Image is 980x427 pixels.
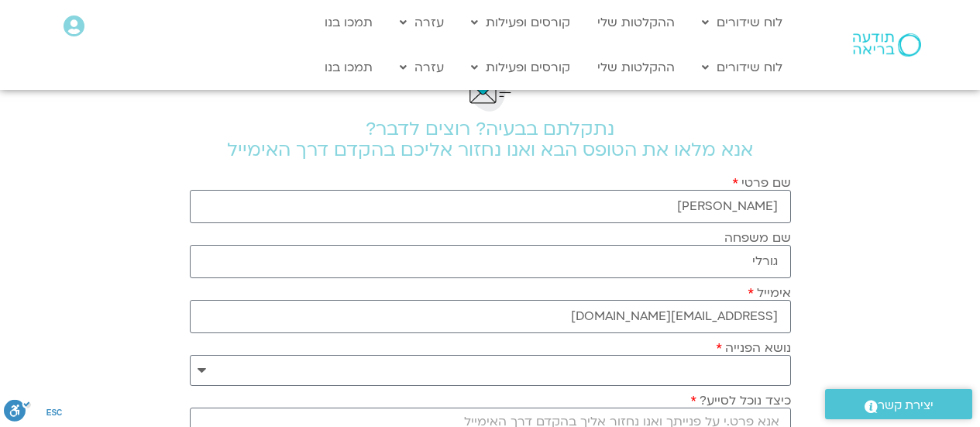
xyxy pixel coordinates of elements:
[724,231,791,245] label: שם משפחה
[748,286,791,300] label: אימייל
[694,53,790,82] a: לוח שידורים
[190,300,791,333] input: אימייל
[853,33,921,57] img: תודעה בריאה
[190,119,791,160] h2: נתקלתם בבעיה? רוצים לדבר? אנא מלאו את הטופס הבא ואנו נחזור אליכם בהקדם דרך האימייל
[392,53,452,82] a: עזרה
[463,8,578,37] a: קורסים ופעילות
[690,394,791,408] label: כיצד נוכל לסייע?
[317,8,380,37] a: תמכו בנו
[716,341,791,355] label: נושא הפנייה
[694,8,790,37] a: לוח שידורים
[190,190,791,223] input: שם פרטי
[317,53,380,82] a: תמכו בנו
[732,176,791,190] label: שם פרטי
[590,8,683,37] a: ההקלטות שלי
[392,8,452,37] a: עזרה
[590,53,683,82] a: ההקלטות שלי
[878,395,934,416] span: יצירת קשר
[190,245,791,278] input: שם משפחה
[463,53,578,82] a: קורסים ופעילות
[825,389,972,419] a: יצירת קשר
